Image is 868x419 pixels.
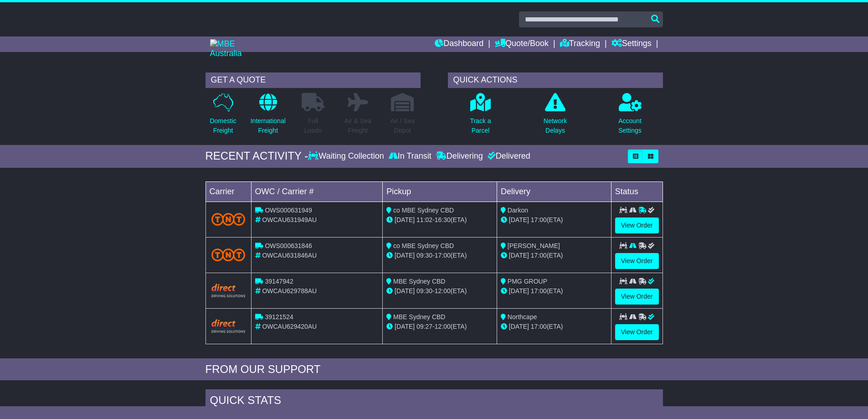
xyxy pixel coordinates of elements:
div: - (ETA) [386,215,493,225]
div: (ETA) [501,286,607,296]
span: 17:00 [531,287,547,295]
span: [DATE] [395,323,415,330]
a: View Order [615,324,659,340]
span: 12:00 [435,323,451,330]
div: - (ETA) [386,286,493,296]
p: International Freight [251,116,286,135]
div: In Transit [386,151,434,161]
p: Air & Sea Freight [344,116,371,135]
span: [DATE] [395,287,415,295]
span: OWS000631846 [265,242,312,249]
td: Pickup [383,181,497,202]
img: TNT_Domestic.png [211,213,246,225]
div: GET A QUOTE [205,72,421,88]
div: Delivered [485,151,530,161]
span: OWCAU629420AU [262,323,317,330]
td: Status [611,181,663,202]
span: 17:00 [531,252,547,259]
span: 12:00 [435,287,451,295]
a: Track aParcel [469,93,491,140]
div: FROM OUR SUPPORT [205,363,663,376]
p: Domestic Freight [210,116,236,135]
a: Quote/Book [495,36,549,52]
div: QUICK ACTIONS [448,72,663,88]
div: Quick Stats [205,389,663,414]
a: DomesticFreight [209,93,236,140]
span: 09:30 [416,252,432,259]
p: Full Loads [302,116,324,135]
span: [PERSON_NAME] [508,242,560,249]
div: Delivering [434,151,485,161]
span: Northcape [508,313,537,321]
p: Air / Sea Depot [390,116,415,135]
p: Track a Parcel [470,116,491,135]
div: RECENT ACTIVITY - [205,150,308,163]
span: OWCAU631846AU [262,252,317,259]
div: - (ETA) [386,322,493,331]
div: (ETA) [501,251,607,260]
a: NetworkDelays [543,93,567,140]
span: 16:30 [435,216,451,223]
span: OWCAU631949AU [262,216,317,223]
span: 39147942 [265,278,293,285]
span: [DATE] [509,323,529,330]
img: Direct.png [211,319,246,333]
span: 39121524 [265,313,293,321]
div: (ETA) [501,322,607,331]
span: 09:30 [416,287,432,295]
a: View Order [615,253,659,269]
span: 11:02 [416,216,432,223]
div: - (ETA) [386,251,493,260]
span: OWS000631949 [265,207,312,214]
span: [DATE] [395,252,415,259]
a: View Order [615,289,659,305]
a: AccountSettings [618,93,642,140]
span: [DATE] [509,216,529,223]
td: OWC / Carrier # [251,181,383,202]
span: 09:27 [416,323,432,330]
span: Darkon [508,207,528,214]
img: TNT_Domestic.png [211,248,246,261]
span: [DATE] [509,287,529,295]
a: Dashboard [435,36,483,52]
span: 17:00 [531,323,547,330]
a: Settings [611,36,652,52]
a: InternationalFreight [250,93,286,140]
span: co MBE Sydney CBD [393,207,454,214]
p: Account Settings [618,116,642,135]
a: Tracking [560,36,600,52]
span: OWCAU629788AU [262,287,317,295]
img: Direct.png [211,284,246,297]
span: [DATE] [395,216,415,223]
span: [DATE] [509,252,529,259]
a: View Order [615,217,659,233]
span: MBE Sydney CBD [393,313,445,321]
span: MBE Sydney CBD [393,278,445,285]
span: co MBE Sydney CBD [393,242,454,249]
span: 17:00 [435,252,451,259]
div: Waiting Collection [308,151,386,161]
td: Carrier [205,181,251,202]
span: 17:00 [531,216,547,223]
td: Delivery [497,181,611,202]
p: Network Delays [544,116,567,135]
span: PMG GROUP [508,278,547,285]
div: (ETA) [501,215,607,225]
